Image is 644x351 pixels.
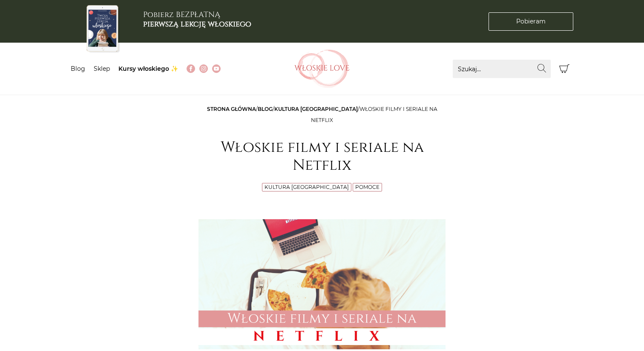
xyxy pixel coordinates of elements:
a: Blog [258,106,273,112]
span: / / / [207,106,437,123]
a: Kultura [GEOGRAPHIC_DATA] [274,106,358,112]
button: Koszyk [555,60,573,78]
span: Pobieram [516,17,546,26]
h3: Pobierz BEZPŁATNĄ [143,10,251,29]
b: pierwszą lekcję włoskiego [143,19,251,29]
a: Kultura [GEOGRAPHIC_DATA] [264,184,349,190]
a: Blog [71,65,85,73]
a: Kursy włoskiego ✨ [118,65,178,73]
a: Strona główna [207,106,256,112]
input: Szukaj... [453,60,551,78]
h1: Włoskie filmy i seriale na Netflix [198,139,446,174]
img: Włoskielove [294,49,350,88]
a: Sklep [94,65,110,73]
a: Pomoce [355,184,379,190]
span: Włoskie filmy i seriale na Netflix [311,106,437,123]
a: Pobieram [489,12,573,31]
